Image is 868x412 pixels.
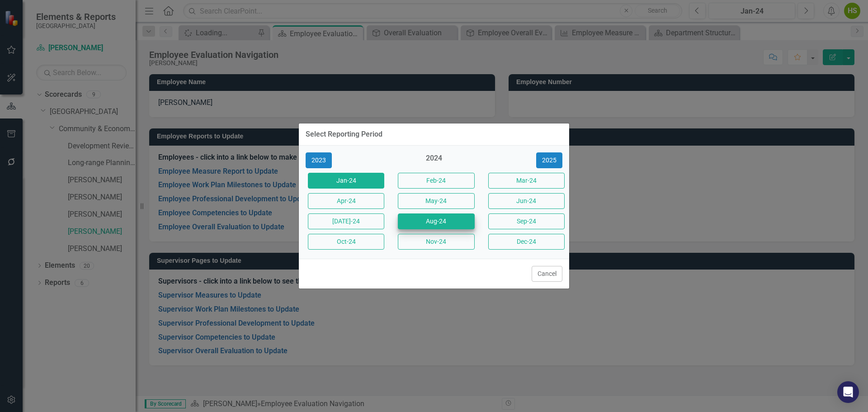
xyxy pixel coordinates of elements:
button: Jan-24 [308,173,384,189]
button: Feb-24 [398,173,474,189]
div: Select Reporting Period [306,130,382,138]
button: Mar-24 [488,173,565,189]
div: Open Intercom Messenger [837,381,859,403]
button: Sep-24 [488,213,565,229]
button: 2023 [306,152,332,168]
button: Cancel [532,266,562,282]
button: May-24 [398,193,474,209]
button: [DATE]-24 [308,213,384,229]
button: 2025 [536,152,562,168]
div: 2024 [396,153,472,168]
button: Aug-24 [398,213,474,229]
button: Nov-24 [398,234,474,250]
button: Dec-24 [488,234,565,250]
button: Oct-24 [308,234,384,250]
button: Jun-24 [488,193,565,209]
button: Apr-24 [308,193,384,209]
